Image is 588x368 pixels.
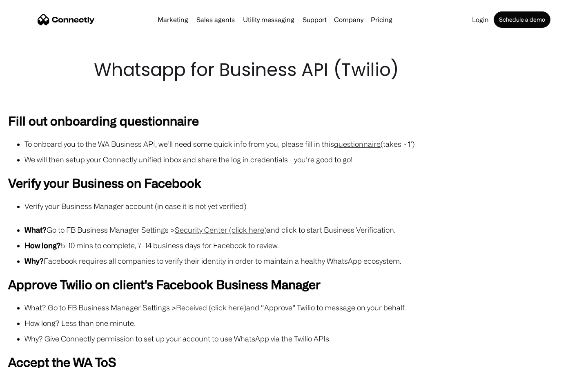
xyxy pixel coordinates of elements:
aside: Language selected: English [8,354,49,365]
strong: Verify your Business on Facebook [8,176,201,190]
a: Security Center (click here) [175,226,267,234]
div: Company [334,14,363,25]
strong: Fill out onboarding questionnaire [8,114,199,128]
h1: Whatsapp for Business API (Twilio) [94,57,494,83]
strong: What? [24,226,47,234]
li: Go to FB Business Manager Settings > and click to start Business Verification. [24,224,580,236]
li: How long? Less than one minute. [24,317,580,329]
a: Utility messaging [240,16,298,23]
a: Sales agents [193,16,238,23]
strong: How long? [24,241,61,249]
li: We will then setup your Connectly unified inbox and share the log in credentials - you’re good to... [24,154,580,165]
li: To onboard you to the WA Business API, we’ll need some quick info from you, please fill in this (... [24,138,580,150]
li: 5-10 mins to complete, 7-14 business days for Facebook to review. [24,240,580,251]
a: Marketing [154,16,192,23]
li: What? Go to FB Business Manager Settings > and “Approve” Twilio to message on your behalf. [24,302,580,313]
a: Received (click here) [176,303,246,312]
a: Support [299,16,330,23]
ul: Language list [16,354,49,365]
strong: Approve Twilio on client's Facebook Business Manager [8,277,321,291]
a: Pricing [367,16,396,23]
li: Why? Give Connectly permission to set up your account to use WhatsApp via the Twilio APIs. [24,333,580,344]
li: Facebook requires all companies to verify their identity in order to maintain a healthy WhatsApp ... [24,255,580,267]
a: Schedule a demo [494,11,550,28]
a: questionnaire [334,140,381,148]
li: Verify your Business Manager account (in case it is not yet verified) [24,200,580,212]
strong: Why? [24,257,44,265]
a: Login [469,16,492,23]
